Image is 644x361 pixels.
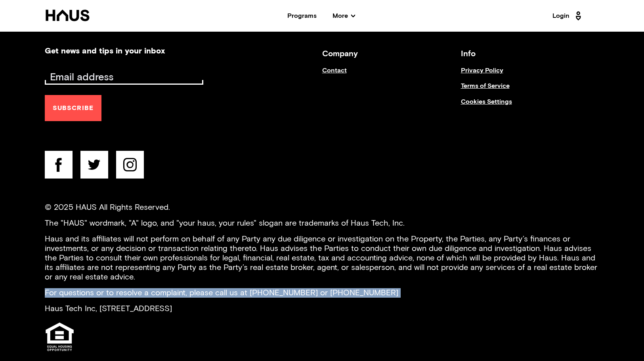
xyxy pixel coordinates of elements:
[45,321,75,353] img: Equal Housing Opportunity
[45,95,102,121] button: Subscribe
[287,13,317,19] a: Programs
[45,234,600,282] p: Haus and its affiliates will not perform on behalf of any Party any due diligence or investigatio...
[45,218,600,228] p: The "HAUS" wordmark, "A" logo, and "your haus, your rules" slogan are trademarks of Haus Tech, Inc.
[45,304,600,313] p: Haus Tech Inc, [STREET_ADDRESS]
[552,9,583,22] a: Login
[45,47,165,55] h2: Get news and tips in your inbox
[333,13,355,19] span: More
[47,72,203,83] input: Email address
[461,82,600,98] a: Terms of Service
[45,151,73,183] a: facebook
[45,288,600,298] p: For questions or to resolve a complaint, please call us at [PHONE_NUMBER] or [PHONE_NUMBER]
[116,151,144,183] a: instagram
[322,47,461,61] h3: Company
[322,67,461,82] a: Contact
[461,67,600,82] a: Privacy Policy
[461,98,600,114] a: Cookies Settings
[45,203,600,212] p: © 2025 HAUS All Rights Reserved.
[461,47,600,61] h3: Info
[80,151,108,183] a: twitter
